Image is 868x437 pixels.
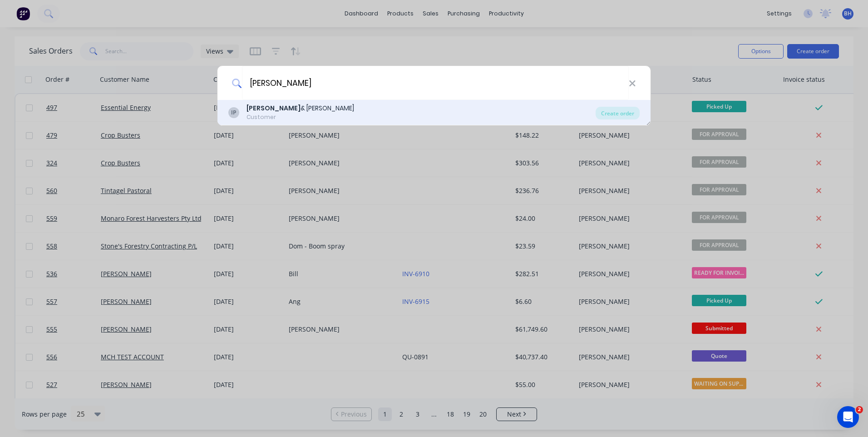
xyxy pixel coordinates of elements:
[247,113,354,121] div: Customer
[247,104,354,113] div: & [PERSON_NAME]
[837,406,859,428] iframe: Intercom live chat
[596,107,640,119] div: Create order
[856,406,863,413] span: 2
[228,107,239,118] div: IP
[247,104,301,113] b: [PERSON_NAME]
[242,66,629,100] input: Enter a customer name to create a new order...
